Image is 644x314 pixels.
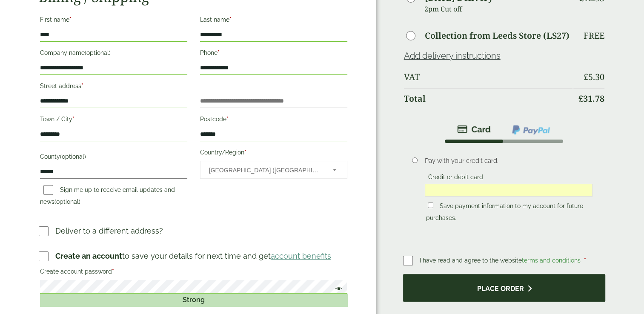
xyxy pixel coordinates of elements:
abbr: required [229,16,232,23]
bdi: 5.30 [584,71,604,83]
span: Country/Region [200,161,347,179]
button: Place order [403,274,606,302]
label: Credit or debit card [425,174,487,183]
p: Deliver to a different address? [55,225,163,237]
p: Pay with your credit card. [425,156,592,166]
label: Phone [200,47,347,61]
span: (optional) [85,49,111,56]
div: Strong [40,294,347,306]
p: to save your details for next time and get [55,250,331,262]
span: United Kingdom (UK) [209,161,321,179]
abbr: required [244,149,246,156]
abbr: required [69,16,72,23]
label: Town / City [40,113,187,128]
span: £ [584,71,588,83]
abbr: required [584,257,586,264]
label: Sign me up to receive email updates and news [40,186,175,208]
span: (optional) [54,198,80,205]
label: Last name [200,14,347,28]
label: Create account password [40,265,347,280]
a: terms and conditions [522,257,581,264]
span: I have read and agree to the website [420,257,582,264]
img: stripe.png [457,124,491,134]
abbr: required [81,83,83,89]
abbr: required [226,116,229,123]
label: Collection from Leeds Store (LS27) [425,31,570,40]
label: Save payment information to my account for future purchases. [426,203,583,224]
label: First name [40,14,187,28]
bdi: 31.78 [578,93,604,104]
label: Postcode [200,113,347,128]
abbr: required [72,116,74,123]
p: 2pm Cut off [424,3,573,15]
th: VAT [404,67,573,87]
input: Sign me up to receive email updates and news(optional) [43,185,53,195]
span: £ [578,93,583,104]
strong: Create an account [55,251,122,260]
p: Free [584,31,604,41]
abbr: required [218,49,220,56]
span: (optional) [60,153,86,160]
label: Country/Region [200,146,347,161]
th: Total [404,88,573,109]
iframe: Secure card payment input frame [427,186,590,194]
a: account benefits [271,251,331,260]
img: ppcp-gateway.png [511,124,551,135]
a: Add delivery instructions [404,51,501,61]
label: County [40,151,187,165]
abbr: required [112,268,114,275]
label: Company name [40,47,187,61]
label: Street address [40,80,187,94]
